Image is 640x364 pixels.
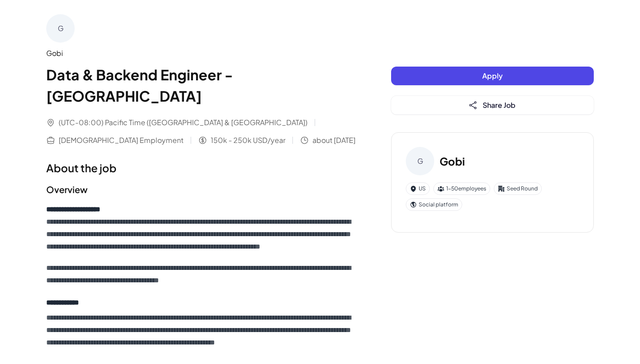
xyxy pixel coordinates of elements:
h3: Gobi [440,153,465,169]
div: G [406,147,434,175]
span: (UTC-08:00) Pacific Time ([GEOGRAPHIC_DATA] & [GEOGRAPHIC_DATA]) [59,117,308,128]
div: Seed Round [494,182,542,195]
span: about [DATE] [312,135,356,146]
div: US [406,182,430,195]
button: Apply [391,67,594,85]
h1: Data & Backend Engineer - [GEOGRAPHIC_DATA] [46,64,356,107]
span: Apply [482,71,503,80]
span: [DEMOGRAPHIC_DATA] Employment [59,135,184,146]
button: Share Job [391,96,594,115]
span: 150k - 250k USD/year [211,135,285,146]
div: Social platform [406,198,462,211]
h1: About the job [46,160,356,176]
div: Gobi [46,48,356,59]
span: Share Job [483,100,516,110]
div: G [46,14,75,43]
div: 1-50 employees [433,182,490,195]
h2: Overview [46,183,356,196]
